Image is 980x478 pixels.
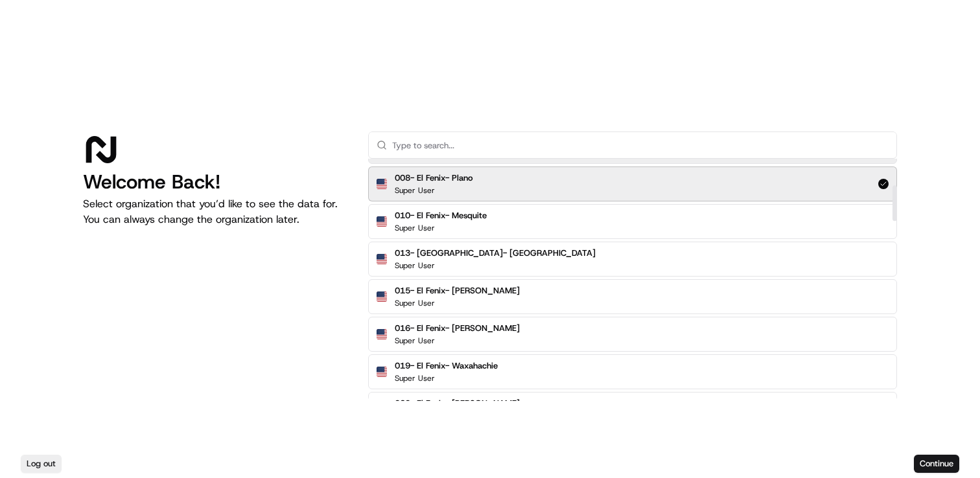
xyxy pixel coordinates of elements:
h2: 015- El Fenix- [PERSON_NAME] [395,285,520,297]
img: Flag of us [377,367,387,377]
img: Flag of us [377,329,387,339]
h2: 010- El Fenix- Mesquite [395,210,487,222]
img: Flag of us [377,179,387,189]
p: Super User [395,298,435,308]
img: Flag of us [377,254,387,264]
p: Super User [395,185,435,196]
h2: 016- El Fenix- [PERSON_NAME] [395,323,520,334]
img: Flag of us [377,216,387,227]
img: Flag of us [377,291,387,302]
h2: 013- [GEOGRAPHIC_DATA]- [GEOGRAPHIC_DATA] [395,247,596,259]
h1: Welcome Back! [83,170,347,194]
button: Continue [914,455,959,473]
p: Super User [395,336,435,346]
p: Super User [395,223,435,233]
h2: 008- El Fenix- Plano [395,172,472,184]
p: Select organization that you’d like to see the data for. You can always change the organization l... [83,196,347,227]
input: Type to search... [392,132,889,158]
button: Log out [21,455,62,473]
p: Super User [395,260,435,271]
p: Super User [395,373,435,383]
h2: 019- El Fenix- Waxahachie [395,360,498,372]
h2: 020- El Fenix- [PERSON_NAME] [395,398,520,409]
